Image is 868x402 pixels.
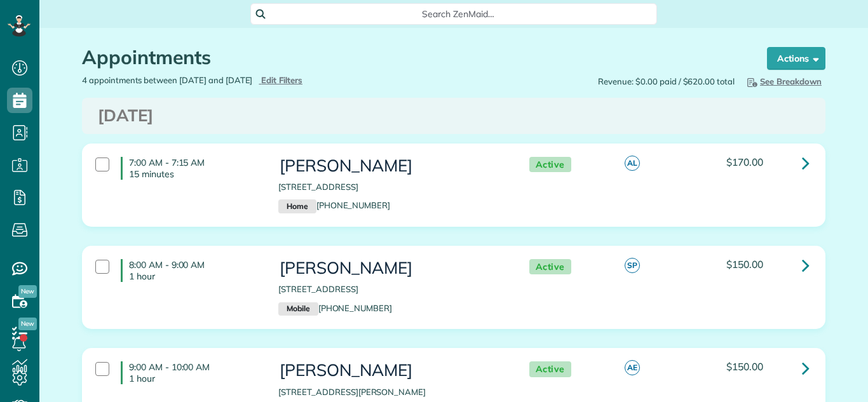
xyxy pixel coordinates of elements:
p: [STREET_ADDRESS][PERSON_NAME] [278,386,503,398]
div: 4 appointments between [DATE] and [DATE] [72,74,454,86]
p: 1 hour [129,271,259,282]
h4: 9:00 AM - 10:00 AM [121,361,259,384]
h3: [PERSON_NAME] [278,259,503,278]
h3: [PERSON_NAME] [278,361,503,380]
span: Active [529,259,571,275]
span: New [18,285,37,298]
a: Mobile[PHONE_NUMBER] [278,303,392,313]
span: AL [625,156,640,171]
button: Actions [767,47,825,70]
small: Mobile [278,302,318,316]
a: Edit Filters [259,75,302,85]
span: $150.00 [726,360,763,373]
span: Edit Filters [261,75,302,85]
span: Active [529,157,571,173]
p: [STREET_ADDRESS] [278,283,503,295]
a: Home[PHONE_NUMBER] [278,200,390,210]
h4: 7:00 AM - 7:15 AM [121,157,259,180]
span: SP [625,258,640,273]
h1: Appointments [82,47,743,68]
p: 1 hour [129,373,259,384]
small: Home [278,199,316,213]
span: AE [625,360,640,375]
h3: [DATE] [98,107,810,125]
p: [STREET_ADDRESS] [278,181,503,193]
span: Active [529,361,571,377]
span: $170.00 [726,156,763,168]
span: Revenue: $0.00 paid / $620.00 total [598,76,735,88]
h4: 8:00 AM - 9:00 AM [121,259,259,282]
h3: [PERSON_NAME] [278,157,503,175]
span: New [18,318,37,330]
p: 15 minutes [129,168,259,180]
button: See Breakdown [741,74,825,88]
span: See Breakdown [745,76,822,86]
span: $150.00 [726,258,763,271]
